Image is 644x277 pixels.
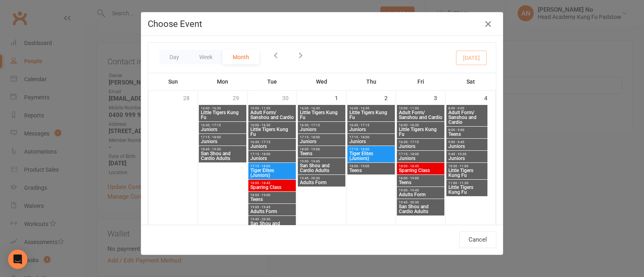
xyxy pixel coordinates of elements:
[398,123,443,127] span: 16:00 - 16:30
[250,181,294,185] span: 18:00 - 18:45
[250,127,294,137] span: Little Tigers Kung Fu
[250,217,294,221] span: 19:45 - 20:30
[448,107,486,110] span: 8:00 - 9:00
[299,110,344,120] span: Little Tigers Kung Fu
[396,73,446,90] th: Fri
[349,139,393,144] span: Juniors
[299,139,344,144] span: Juniors
[299,176,344,180] span: 19:45 - 20:30
[250,193,294,197] span: 18:00 - 19:00
[248,73,297,90] th: Tue
[446,73,496,90] th: Sat
[233,91,247,104] div: 29
[250,168,294,178] span: Tiger Elites (Juniors)
[189,50,223,64] button: Week
[250,221,294,231] span: San Shou and Cardio Adults
[398,192,443,197] span: Adults Form
[200,151,245,161] span: San Shou and Cardio Adults
[398,164,443,168] span: 18:00 - 18:45
[299,163,344,173] span: San Shou and Cardio Adults
[349,151,393,161] span: Tiger Elites (Juniors)
[398,201,443,204] span: 19:45 - 20:30
[349,135,393,139] span: 17:15 - 18:00
[250,123,294,127] span: 16:00 - 16:30
[282,91,297,104] div: 30
[299,107,344,110] span: 16:00 - 16:30
[448,164,486,168] span: 10:30 - 11:00
[484,91,495,104] div: 4
[482,18,495,31] button: Close
[448,168,486,178] span: Little Tigers Kung Fu
[434,91,445,104] div: 3
[349,148,393,151] span: 17:15 - 18:00
[448,144,486,149] span: Juniors
[398,152,443,156] span: 17:15 - 18:00
[398,127,443,137] span: Little Tigers Kung Fu
[398,168,443,173] span: Sparring Class
[250,185,294,190] span: Sparring Class
[448,185,486,195] span: Little Tigers Kung Fu
[448,156,486,161] span: Juniors
[200,107,245,110] span: 16:00 - 16:30
[459,231,496,248] button: Cancel
[398,180,443,185] span: Teens
[250,205,294,209] span: 19:00 - 19:45
[299,135,344,139] span: 17:15 - 18:00
[250,152,294,156] span: 17:15 - 18:00
[398,110,443,120] span: Adult Form/ Sanshou and Cardio
[299,151,344,156] span: Teens
[250,164,294,168] span: 17:15 - 18:00
[347,73,396,90] th: Thu
[250,156,294,161] span: Juniors
[335,91,346,104] div: 1
[349,168,393,173] span: Teens
[250,209,294,214] span: Adults Form
[250,107,294,110] span: 10:00 - 11:00
[398,140,443,144] span: 16:30 - 17:15
[448,152,486,156] span: 9:45 - 10:30
[198,73,248,90] th: Mon
[398,189,443,192] span: 19:00 - 19:45
[183,91,198,104] div: 28
[448,132,486,137] span: Teens
[398,204,443,214] span: San Shou and Cardio Adults
[149,73,198,90] th: Sun
[223,50,259,64] button: Month
[398,107,443,110] span: 10:00 - 11:00
[384,91,396,104] div: 2
[398,176,443,180] span: 18:00 - 19:00
[299,148,344,151] span: 18:00 - 19:00
[398,156,443,161] span: Juniors
[349,127,393,132] span: Juniors
[448,128,486,132] span: 8:00 - 9:00
[200,139,245,144] span: Juniors
[398,144,443,149] span: Juniors
[250,110,294,120] span: Adult Form/ Sanshou and Cardio
[250,140,294,144] span: 16:30 - 17:15
[349,110,393,120] span: Little Tigers Kung Fu
[448,140,486,144] span: 9:00 - 9:45
[148,19,496,29] h4: Choose Event
[200,127,245,132] span: Juniors
[297,73,347,90] th: Wed
[250,144,294,149] span: Juniors
[200,123,245,127] span: 16:30 - 17:15
[299,160,344,163] span: 19:00 - 19:45
[349,107,393,110] span: 16:00 - 16:30
[448,181,486,185] span: 11:00 - 11:30
[8,250,27,269] div: Open Intercom Messenger
[349,123,393,127] span: 16:30 - 17:15
[299,123,344,127] span: 16:30 - 17:15
[349,164,393,168] span: 18:00 - 19:00
[250,197,294,202] span: Teens
[299,180,344,185] span: Adults Form
[200,148,245,151] span: 18:45 - 19:30
[200,135,245,139] span: 17:15 - 18:00
[448,110,486,125] span: Adult Form/ Sanshou and Cardio
[159,50,189,64] button: Day
[299,127,344,132] span: Juniors
[200,110,245,120] span: Little Tigers Kung Fu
